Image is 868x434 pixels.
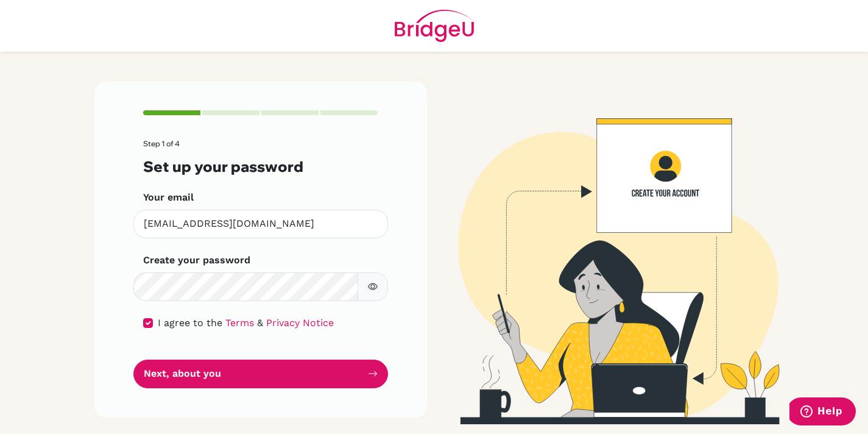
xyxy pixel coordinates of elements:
h3: Set up your password [143,158,378,176]
span: Step 1 of 4 [143,139,180,148]
iframe: Opens a widget where you can find more information [789,397,856,428]
label: Your email [143,190,194,205]
span: & [257,317,263,329]
input: Insert your email* [133,210,388,238]
span: I agree to the [158,317,222,329]
a: Terms [225,317,254,329]
button: Next, about you [133,360,388,388]
a: Privacy Notice [266,317,334,329]
label: Create your password [143,253,250,268]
